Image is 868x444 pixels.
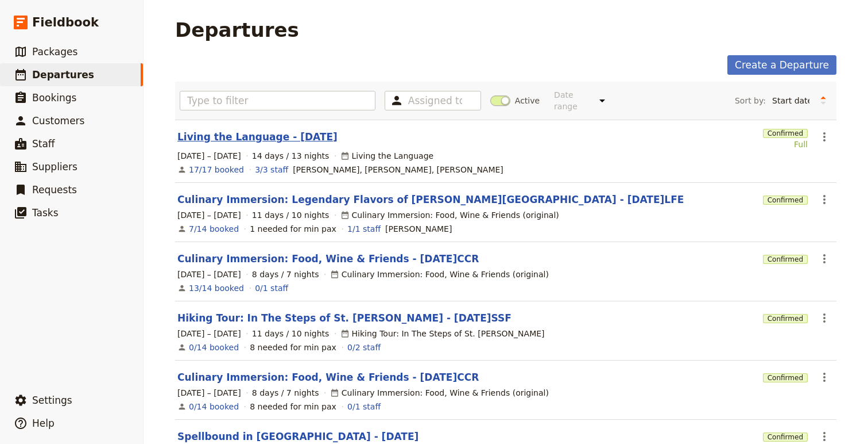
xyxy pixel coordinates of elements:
[32,115,84,127] span: Customers
[252,269,319,280] span: 8 days / 7 nights
[32,395,72,406] span: Settings
[515,95,540,106] span: Active
[32,69,94,81] span: Departures
[408,94,462,108] input: Assigned to
[815,127,834,147] button: Actions
[255,164,288,175] a: 3/3 staff
[175,18,299,41] h1: Departures
[180,91,375,110] input: Type to filter
[385,223,452,235] span: Susy Patrito
[177,430,418,443] a: Spellbound in [GEOGRAPHIC_DATA] - [DATE]
[32,14,99,31] span: Fieldbook
[252,209,330,221] span: 11 days / 10 nights
[189,342,239,353] a: View the bookings for this departure
[32,92,76,104] span: Bookings
[189,164,244,175] a: View the bookings for this departure
[735,95,766,106] span: Sort by:
[189,401,239,412] a: View the bookings for this departure
[330,387,549,399] div: Culinary Immersion: Food, Wine & Friends (original)
[340,328,545,339] div: Hiking Tour: In The Steps of St. [PERSON_NAME]
[189,282,244,294] a: View the bookings for this departure
[815,368,834,387] button: Actions
[763,432,808,442] span: Confirmed
[252,328,330,339] span: 11 days / 10 nights
[32,184,77,196] span: Requests
[32,161,77,173] span: Suppliers
[293,164,503,175] span: Giulia Massetti, Emma Sarti, Franco Locatelli
[347,401,381,412] a: 0/1 staff
[177,150,241,162] span: [DATE] – [DATE]
[32,207,59,219] span: Tasks
[347,342,381,353] a: 0/2 staff
[177,252,479,266] a: Culinary Immersion: Food, Wine & Friends - [DATE]CCR
[763,255,808,264] span: Confirmed
[250,401,336,412] div: 8 needed for min pax
[177,269,241,280] span: [DATE] – [DATE]
[177,328,241,339] span: [DATE] – [DATE]
[32,418,55,429] span: Help
[340,209,559,221] div: Culinary Immersion: Food, Wine & Friends (original)
[767,92,815,109] select: Sort by:
[177,370,479,384] a: Culinary Immersion: Food, Wine & Friends - [DATE]CCR
[177,193,684,206] a: Culinary Immersion: Legendary Flavors of [PERSON_NAME][GEOGRAPHIC_DATA] - [DATE]LFE
[250,223,336,235] div: 1 needed for min pax
[252,150,330,162] span: 14 days / 13 nights
[250,342,336,353] div: 8 needed for min pax
[252,387,319,399] span: 8 days / 7 nights
[763,314,808,323] span: Confirmed
[177,130,338,144] a: Living the Language - [DATE]
[189,223,239,235] a: View the bookings for this departure
[340,150,434,162] div: Living the Language
[255,282,288,294] a: 0/1 staff
[347,223,381,235] a: 1/1 staff
[815,92,832,109] button: Change sort direction
[815,308,834,328] button: Actions
[727,55,836,75] a: Create a Departure
[763,196,808,205] span: Confirmed
[815,190,834,209] button: Actions
[815,249,834,269] button: Actions
[330,269,549,280] div: Culinary Immersion: Food, Wine & Friends (original)
[177,209,241,221] span: [DATE] – [DATE]
[763,373,808,382] span: Confirmed
[177,311,511,325] a: Hiking Tour: In The Steps of St. [PERSON_NAME] - [DATE]SSF
[177,387,241,399] span: [DATE] – [DATE]
[32,46,77,58] span: Packages
[763,139,808,150] div: Full
[32,138,55,150] span: Staff
[763,129,808,138] span: Confirmed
